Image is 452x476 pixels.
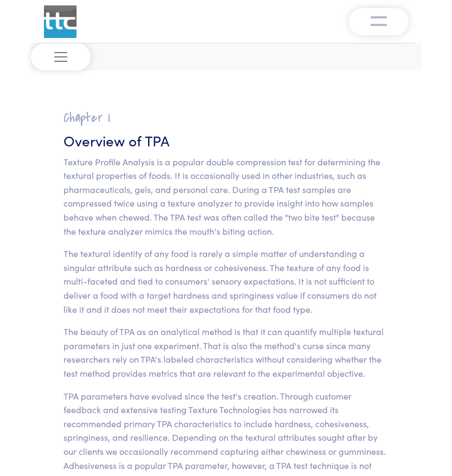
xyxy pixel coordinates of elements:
p: The beauty of TPA as an analytical method is that it can quantify multiple textural parameters in... [63,325,389,380]
button: Toggle navigation [31,43,91,70]
p: Texture Profile Analysis is a popular double compression test for determining the textural proper... [63,155,389,239]
h2: Chapter I [63,110,389,126]
h3: Overview of TPA [63,131,389,150]
button: Toggle navigation [349,8,409,35]
img: menu-v1.0.png [371,14,387,27]
p: The textural identity of any food is rarely a simple matter of understanding a singular attribute... [63,247,389,316]
img: ttc_logo_1x1_v1.0.png [44,5,77,38]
